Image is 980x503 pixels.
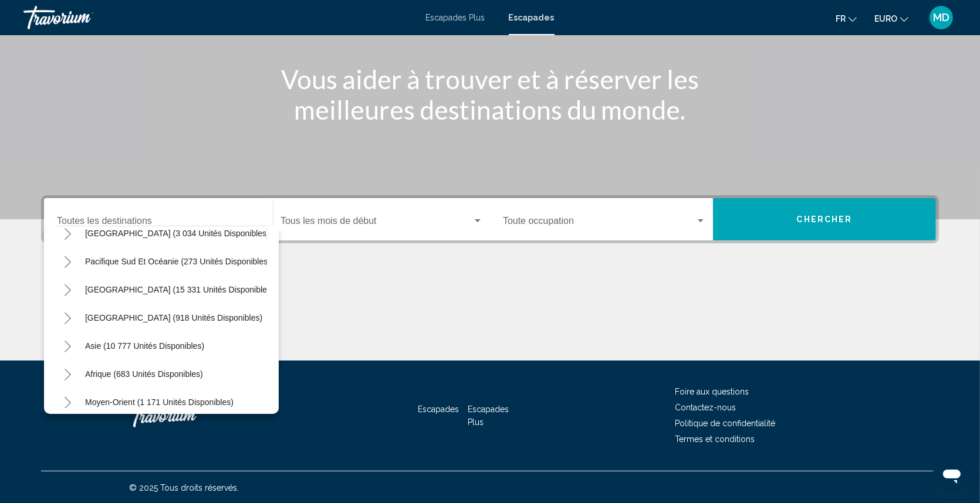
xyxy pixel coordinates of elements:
button: Toggle Moyen-Orient (1 171 unités disponibles) [56,390,79,414]
a: Contactez-nous [675,403,736,412]
span: Chercher [797,215,853,225]
span: [GEOGRAPHIC_DATA] (3 034 unités disponibles) [85,229,269,238]
button: Moyen-Orient (1 171 unités disponibles) [79,389,239,416]
span: Fr [836,14,846,23]
button: [GEOGRAPHIC_DATA] (918 unités disponibles) [79,304,268,331]
a: Escapades Plus [468,405,509,427]
span: [GEOGRAPHIC_DATA] (15 331 unités disponibles) [85,285,274,294]
span: Asie (10 777 unités disponibles) [85,341,204,351]
a: Escapades Plus [426,13,485,22]
span: Moyen-Orient (1 171 unités disponibles) [85,397,234,407]
a: Travorium [23,6,414,29]
button: Pacifique Sud et Océanie (273 unités disponibles) [56,250,79,273]
h1: Vous aider à trouver et à réserver les meilleures destinations du monde. [270,64,710,125]
button: Changer de devise [874,10,908,27]
span: Afrique (683 unités disponibles) [85,369,203,379]
button: Toggle Australia (3 034 unités disponibles) [56,222,79,245]
button: Toggle Africa (683 unités disponibles) [56,362,79,386]
div: Widget de recherche [44,198,936,240]
button: [GEOGRAPHIC_DATA] (15 331 unités disponibles) [79,276,280,303]
a: Politique de confidentialité [675,419,775,428]
button: [GEOGRAPHIC_DATA] (3 034 unités disponibles) [79,220,275,247]
span: [GEOGRAPHIC_DATA] (918 unités disponibles) [85,313,262,322]
button: Chercher [713,198,936,240]
button: Menu utilisateur [926,5,957,30]
a: Travorium [129,398,246,433]
span: Pacifique Sud et Océanie (273 unités disponibles) [85,257,271,266]
span: MD [933,12,949,23]
a: Escapades [509,13,555,22]
a: Termes et conditions [675,434,755,444]
button: Changer la langue [836,10,857,27]
span: © 2025 Tous droits réservés. [129,483,239,492]
button: Pacifique Sud et Océanie (273 unités disponibles) [79,248,276,275]
button: Toggle Amérique centrale (918 unités disponibles) [56,306,79,329]
a: Escapades [418,405,459,414]
button: Afrique (683 unités disponibles) [79,361,209,388]
span: EURO [874,14,897,23]
a: Foire aux questions [675,387,749,396]
iframe: Bouton de lancement de la fenêtre de messagerie [933,456,971,494]
button: Toggle Asia (10 777 unités disponibles) [56,334,79,358]
button: Asie (10 777 unités disponibles) [79,332,210,359]
button: Toggle Amérique du Sud (15 331 unités disponibles) [56,278,79,301]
